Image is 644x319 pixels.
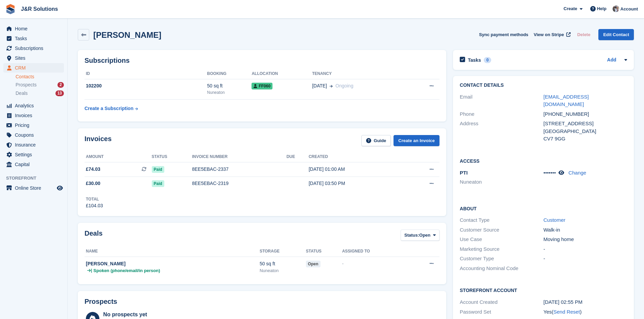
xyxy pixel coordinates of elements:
[15,140,55,150] span: Insurance
[55,90,64,96] div: 13
[404,232,419,239] span: Status:
[85,105,134,112] div: Create a Subscription
[3,140,64,150] a: menu
[309,180,403,187] div: [DATE] 03:50 PM
[192,180,287,187] div: 8EE5EBAC-2319
[86,260,260,267] div: [PERSON_NAME]
[57,82,64,88] div: 2
[56,184,64,192] a: Preview store
[312,69,407,79] th: Tenancy
[207,69,252,79] th: Booking
[3,44,64,53] a: menu
[460,93,543,108] div: Email
[574,29,593,40] button: Delete
[613,5,619,12] img: Steve Revell
[5,4,16,14] img: stora-icon-8386f47178a22dfd0bd8f6a31ec36ba5ce8667c1dd55bd0f319d3a0aa187defe.svg
[152,152,192,162] th: Status
[544,120,627,128] div: [STREET_ADDRESS]
[260,267,306,274] div: Nuneaton
[552,309,581,315] span: ( )
[460,83,627,88] h2: Contact Details
[252,83,272,89] span: FF060
[309,152,403,162] th: Created
[15,34,55,43] span: Tasks
[534,31,564,38] span: View on Stripe
[553,309,580,315] a: Send Reset
[544,298,627,306] div: [DATE] 02:55 PM
[468,57,481,63] h2: Tasks
[361,135,391,146] a: Guide
[91,267,92,274] span: |
[3,24,64,33] a: menu
[15,130,55,140] span: Coupons
[15,24,55,33] span: Home
[16,90,64,97] a: Deals 13
[192,152,287,162] th: Invoice number
[85,57,439,64] h2: Subscriptions
[85,298,117,305] h2: Prospects
[544,245,627,253] div: -
[15,111,55,120] span: Invoices
[393,135,439,146] a: Create an Invoice
[460,120,543,143] div: Address
[85,246,260,257] th: Name
[479,29,528,40] button: Sync payment methods
[15,121,55,130] span: Pricing
[15,183,55,193] span: Online Store
[460,245,543,253] div: Marketing Source
[335,83,353,88] span: Ongoing
[460,205,627,212] h2: About
[15,101,55,110] span: Analytics
[86,196,103,202] div: Total
[607,56,616,64] a: Add
[93,267,160,274] span: Spoken (phone/email/in person)
[401,230,439,241] button: Status: Open
[3,160,64,169] a: menu
[531,29,572,40] a: View on Stripe
[152,180,164,187] span: Paid
[460,216,543,224] div: Contact Type
[86,202,103,209] div: £104.03
[152,166,164,173] span: Paid
[544,128,627,135] div: [GEOGRAPHIC_DATA]
[544,217,566,223] a: Customer
[85,69,207,79] th: ID
[3,34,64,43] a: menu
[93,30,161,39] h2: [PERSON_NAME]
[460,170,468,176] span: PTI
[207,82,252,89] div: 50 sq ft
[18,3,61,15] a: J&R Solutions
[460,178,543,186] li: Nuneaton
[306,261,320,267] span: open
[15,44,55,53] span: Subscriptions
[260,260,306,267] div: 50 sq ft
[252,69,312,79] th: Allocation
[207,89,252,96] div: Nuneaton
[86,166,100,173] span: £74.03
[15,63,55,73] span: CRM
[85,230,102,242] h2: Deals
[460,255,543,263] div: Customer Type
[342,260,407,267] div: -
[3,101,64,110] a: menu
[460,265,543,272] div: Accounting Nominal Code
[544,110,627,118] div: [PHONE_NUMBER]
[15,53,55,63] span: Sites
[620,6,638,12] span: Account
[306,246,342,257] th: Status
[16,81,64,88] a: Prospects 2
[544,236,627,243] div: Moving home
[3,53,64,63] a: menu
[460,110,543,118] div: Phone
[3,183,64,193] a: menu
[3,150,64,159] a: menu
[16,74,64,80] a: Contacts
[597,5,606,12] span: Help
[460,308,543,316] div: Password Set
[598,29,634,40] a: Edit Contact
[312,82,327,89] span: [DATE]
[544,170,556,176] span: •••••••
[460,157,627,164] h2: Access
[460,298,543,306] div: Account Created
[3,63,64,73] a: menu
